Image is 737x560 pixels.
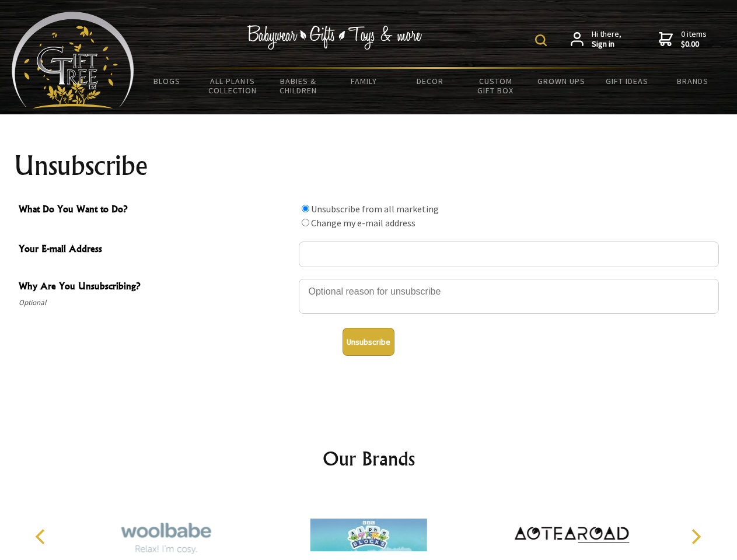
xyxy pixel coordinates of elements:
[247,25,422,50] img: Babywear - Gifts - Toys & more
[23,444,714,473] h2: Our Brands
[266,69,331,103] a: Babies & Children
[299,279,719,314] textarea: Why Are You Unsubscribing?
[535,34,547,46] img: product search
[311,203,439,215] label: Unsubscribe from all marketing
[681,29,707,50] span: 0 items
[681,39,707,50] strong: $0.00
[397,69,463,93] a: Decor
[463,69,529,103] a: Custom Gift Box
[302,219,309,226] input: What Do You Want to Do?
[19,296,293,310] span: Optional
[660,69,726,93] a: Brands
[528,69,594,93] a: Grown Ups
[592,29,621,50] span: Hi there,
[14,152,724,180] h1: Unsubscribe
[12,12,134,108] img: Babyware - Gifts - Toys and more...
[19,279,293,296] span: Why Are You Unsubscribing?
[331,69,397,93] a: Family
[343,328,394,356] button: Unsubscribe
[19,242,293,258] span: Your E-mail Address
[592,39,621,50] strong: Sign in
[200,69,266,103] a: All Plants Collection
[659,29,707,50] a: 0 items$0.00
[29,524,55,549] button: Previous
[571,29,621,50] a: Hi there,Sign in
[594,69,660,93] a: Gift Ideas
[311,217,415,229] label: Change my e-mail address
[19,202,293,219] span: What Do You Want to Do?
[683,524,708,549] button: Next
[302,205,309,212] input: What Do You Want to Do?
[299,242,719,267] input: Your E-mail Address
[134,69,200,93] a: BLOGS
